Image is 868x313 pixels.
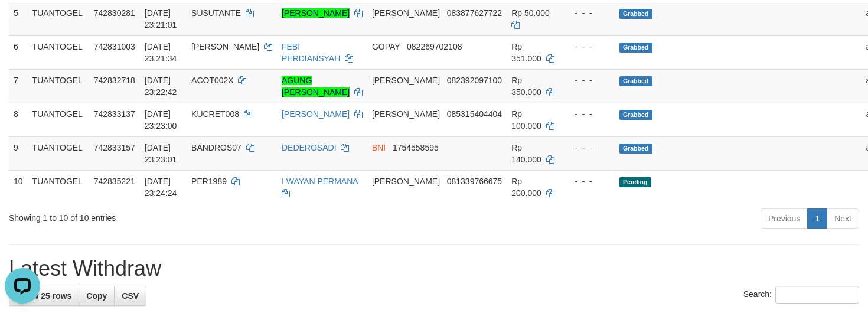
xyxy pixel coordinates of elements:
[565,74,610,86] div: - - -
[9,257,859,281] h1: Latest Withdraw
[94,109,135,119] span: 742833137
[565,142,610,154] div: - - -
[122,291,139,301] span: CSV
[565,175,610,187] div: - - -
[447,76,502,85] span: Copy 082392097100 to clipboard
[145,143,177,164] span: [DATE] 23:23:01
[511,109,541,131] span: Rp 100.000
[94,42,135,51] span: 742831003
[191,177,227,186] span: PER1989
[28,170,89,204] td: TUANTOGEL
[145,76,177,97] span: [DATE] 23:22:42
[511,8,550,18] span: Rp 50.000
[191,109,239,119] span: KUCRET008
[28,69,89,103] td: TUANTOGEL
[511,76,541,97] span: Rp 350.000
[86,291,107,301] span: Copy
[372,42,400,51] span: GOPAY
[282,143,337,152] a: DEDEROSADI
[511,143,541,164] span: Rp 140.000
[94,143,135,152] span: 742833157
[619,177,651,187] span: Pending
[9,35,28,69] td: 6
[407,42,462,51] span: Copy 082269702108 to clipboard
[145,42,177,63] span: [DATE] 23:21:34
[761,208,808,229] a: Previous
[447,177,502,186] span: Copy 081339766675 to clipboard
[191,8,241,18] span: SUSUTANTE
[145,177,177,198] span: [DATE] 23:24:24
[5,5,40,40] button: Open LiveChat chat widget
[565,108,610,120] div: - - -
[372,8,440,18] span: [PERSON_NAME]
[145,8,177,30] span: [DATE] 23:21:01
[619,76,652,86] span: Grabbed
[565,7,610,19] div: - - -
[393,143,439,152] span: Copy 1754558595 to clipboard
[447,8,502,18] span: Copy 083877627722 to clipboard
[28,2,89,35] td: TUANTOGEL
[9,103,28,136] td: 8
[94,76,135,85] span: 742832718
[9,136,28,170] td: 9
[827,208,859,229] a: Next
[372,177,440,186] span: [PERSON_NAME]
[282,177,358,186] a: I WAYAN PERMANA
[807,208,827,229] a: 1
[619,9,652,19] span: Grabbed
[743,286,859,304] label: Search:
[28,136,89,170] td: TUANTOGEL
[282,42,340,63] a: FEBI PERDIANSYAH
[372,109,440,119] span: [PERSON_NAME]
[775,286,859,304] input: Search:
[94,177,135,186] span: 742835221
[619,144,652,154] span: Grabbed
[282,8,350,18] a: [PERSON_NAME]
[145,109,177,131] span: [DATE] 23:23:00
[282,76,350,97] a: AGUNG [PERSON_NAME]
[447,109,502,119] span: Copy 085315404404 to clipboard
[9,2,28,35] td: 5
[28,35,89,69] td: TUANTOGEL
[9,69,28,103] td: 7
[619,110,652,120] span: Grabbed
[191,76,234,85] span: ACOT002X
[511,42,541,63] span: Rp 351.000
[372,76,440,85] span: [PERSON_NAME]
[79,286,115,306] a: Copy
[191,42,259,51] span: [PERSON_NAME]
[511,177,541,198] span: Rp 200.000
[94,8,135,18] span: 742830281
[619,43,652,53] span: Grabbed
[372,143,386,152] span: BNI
[191,143,242,152] span: BANDROS07
[282,109,350,119] a: [PERSON_NAME]
[9,170,28,204] td: 10
[565,41,610,53] div: - - -
[9,207,353,224] div: Showing 1 to 10 of 10 entries
[114,286,146,306] a: CSV
[28,103,89,136] td: TUANTOGEL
